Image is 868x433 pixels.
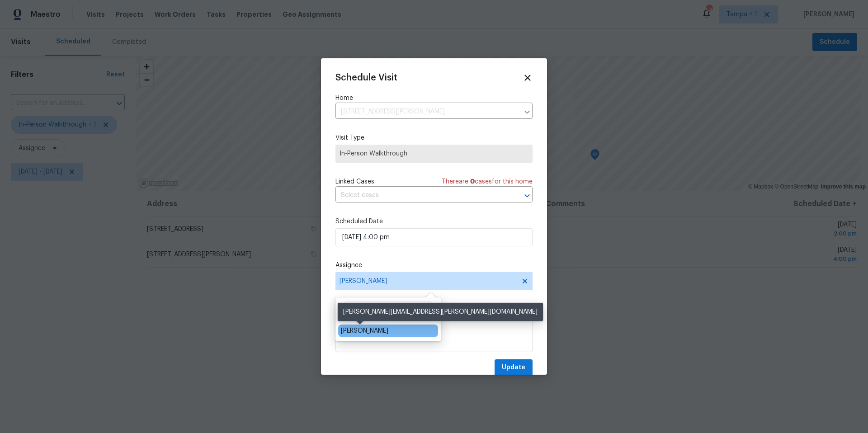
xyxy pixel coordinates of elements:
span: Close [523,73,533,83]
span: In-Person Walkthrough [340,149,528,158]
input: Enter in an address [335,105,519,119]
label: Home [335,94,533,103]
button: Update [495,359,533,376]
button: Open [521,189,533,202]
span: [PERSON_NAME] [340,278,517,285]
label: Scheduled Date [335,217,533,226]
span: Update [502,362,525,373]
span: Linked Cases [335,177,374,186]
input: Select cases [335,188,507,202]
div: [PERSON_NAME] [341,326,388,335]
div: [PERSON_NAME][EMAIL_ADDRESS][PERSON_NAME][DOMAIN_NAME] [338,303,543,321]
span: Schedule Visit [335,73,397,82]
input: M/D/YYYY [335,228,533,246]
label: Assignee [335,261,533,270]
label: Visit Type [335,133,533,142]
span: 0 [470,179,475,185]
span: There are case s for this home [442,177,533,186]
